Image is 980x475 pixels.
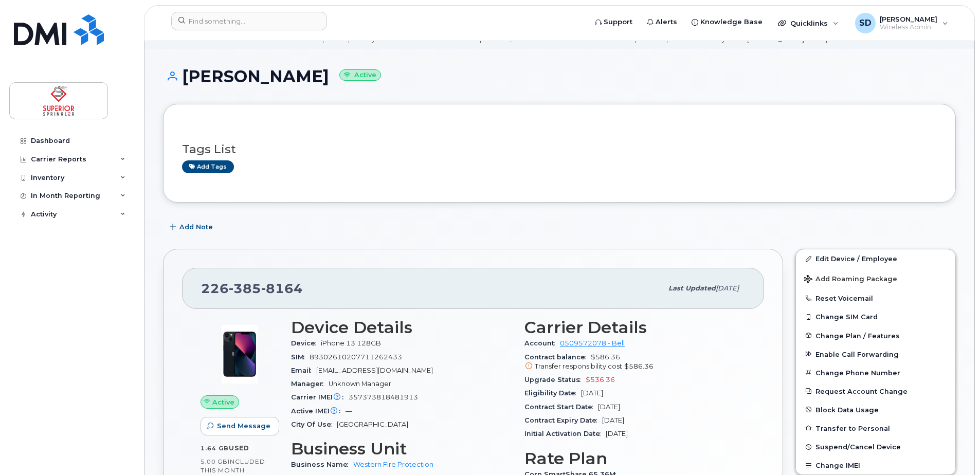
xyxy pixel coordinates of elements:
[201,445,229,452] span: 1.64 GB
[291,461,353,468] span: Business Name
[291,407,346,415] span: Active IMEI
[291,353,310,361] span: SIM
[586,376,615,383] span: $536.36
[291,380,329,388] span: Manager
[656,17,677,27] span: Alerts
[261,281,303,296] span: 8164
[524,353,746,372] span: $586.36
[524,449,746,468] h3: Rate Plan
[588,12,640,32] a: Support
[804,275,897,285] span: Add Roaming Package
[201,458,228,465] span: 5.00 GB
[796,363,955,382] button: Change Phone Number
[171,12,327,30] input: Find something...
[771,13,846,33] div: Quicklinks
[815,350,899,358] span: Enable Call Forwarding
[796,249,955,268] a: Edit Device / Employee
[606,430,628,437] span: [DATE]
[598,403,620,411] span: [DATE]
[329,380,391,388] span: Unknown Manager
[524,353,591,361] span: Contract balance
[796,289,955,307] button: Reset Voicemail
[604,17,632,27] span: Support
[535,362,622,370] span: Transfer responsibility cost
[716,284,739,292] span: [DATE]
[581,389,603,397] span: [DATE]
[353,461,433,468] a: Western Fire Protection
[291,318,512,337] h3: Device Details
[337,421,408,428] span: [GEOGRAPHIC_DATA]
[640,12,684,32] a: Alerts
[163,67,956,85] h1: [PERSON_NAME]
[229,281,261,296] span: 385
[212,397,234,407] span: Active
[848,13,955,33] div: Sean Duncan
[182,160,234,173] a: Add tags
[291,421,337,428] span: City Of Use
[796,419,955,437] button: Transfer to Personal
[316,367,433,374] span: [EMAIL_ADDRESS][DOMAIN_NAME]
[346,407,352,415] span: —
[291,367,316,374] span: Email
[524,416,602,424] span: Contract Expiry Date
[796,437,955,456] button: Suspend/Cancel Device
[796,268,955,289] button: Add Roaming Package
[796,400,955,419] button: Block Data Usage
[880,15,937,23] span: [PERSON_NAME]
[790,19,828,27] span: Quicklinks
[201,458,265,474] span: included this month
[163,218,222,236] button: Add Note
[291,393,349,401] span: Carrier IMEI
[796,456,955,474] button: Change IMEI
[201,417,279,435] button: Send Message
[291,440,512,458] h3: Business Unit
[624,362,654,370] span: $586.36
[668,284,716,292] span: Last updated
[796,345,955,363] button: Enable Call Forwarding
[700,17,763,27] span: Knowledge Base
[524,376,586,383] span: Upgrade Status
[815,332,900,339] span: Change Plan / Features
[524,318,746,337] h3: Carrier Details
[815,443,901,451] span: Suspend/Cancel Device
[339,69,381,81] small: Active
[229,444,249,452] span: used
[602,416,624,424] span: [DATE]
[524,339,560,347] span: Account
[349,393,418,401] span: 357373818481913
[880,23,937,31] span: Wireless Admin
[796,382,955,400] button: Request Account Change
[524,430,606,437] span: Initial Activation Date
[182,143,937,156] h3: Tags List
[796,307,955,326] button: Change SIM Card
[524,403,598,411] span: Contract Start Date
[796,326,955,345] button: Change Plan / Features
[321,339,381,347] span: iPhone 13 128GB
[859,17,872,29] span: SD
[217,421,270,431] span: Send Message
[684,12,770,32] a: Knowledge Base
[524,389,581,397] span: Eligibility Date
[201,281,303,296] span: 226
[209,323,270,385] img: image20231002-3703462-1ig824h.jpeg
[179,222,213,232] span: Add Note
[560,339,625,347] a: 0509572078 - Bell
[310,353,402,361] span: 89302610207711262433
[291,339,321,347] span: Device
